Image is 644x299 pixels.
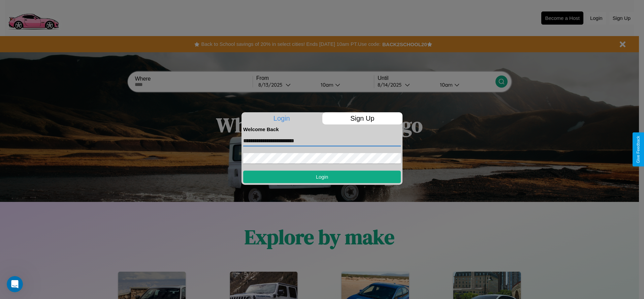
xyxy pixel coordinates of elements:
[322,112,403,124] p: Sign Up
[243,126,401,132] h4: Welcome Back
[241,112,322,124] p: Login
[636,136,641,163] div: Give Feedback
[7,276,23,292] iframe: Intercom live chat
[243,171,401,183] button: Login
